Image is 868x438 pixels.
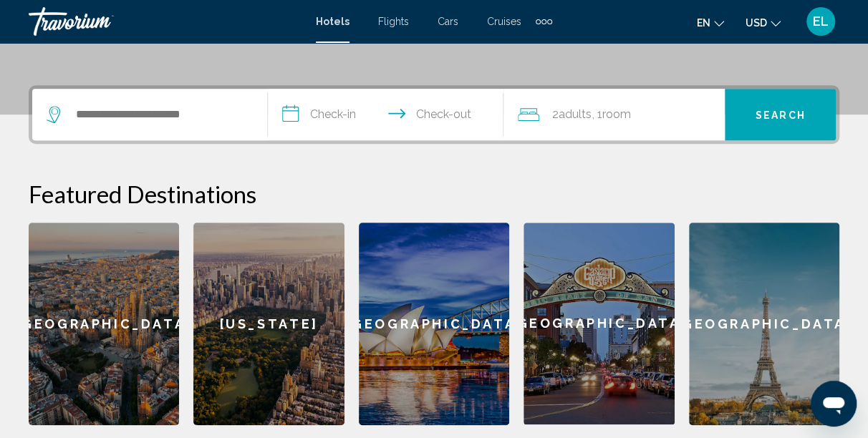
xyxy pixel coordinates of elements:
[438,16,458,27] a: Cars
[193,223,344,425] a: [US_STATE]
[378,16,409,27] a: Flights
[29,180,839,208] h2: Featured Destinations
[316,16,349,27] a: Hotels
[559,107,592,121] span: Adults
[746,17,767,29] span: USD
[487,16,521,27] a: Cruises
[602,107,630,121] span: Room
[32,89,836,140] div: Search widget
[359,223,509,425] a: [GEOGRAPHIC_DATA]
[524,223,674,425] a: [GEOGRAPHIC_DATA]
[746,12,781,33] button: Change currency
[536,10,552,33] button: Extra navigation items
[725,89,836,140] button: Search
[756,109,806,121] span: Search
[689,223,839,425] a: [GEOGRAPHIC_DATA]
[268,89,503,140] button: Check in and out dates
[503,89,725,140] button: Travelers: 2 adults, 0 children
[802,6,839,36] button: User Menu
[552,104,592,125] span: 2
[29,223,179,425] a: [GEOGRAPHIC_DATA]
[697,12,724,33] button: Change language
[811,381,857,427] iframe: Botón para iniciar la ventana de mensajería
[697,17,710,29] span: en
[813,14,829,29] span: EL
[524,223,674,424] div: [GEOGRAPHIC_DATA]
[592,104,630,125] span: , 1
[29,7,302,36] a: Travorium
